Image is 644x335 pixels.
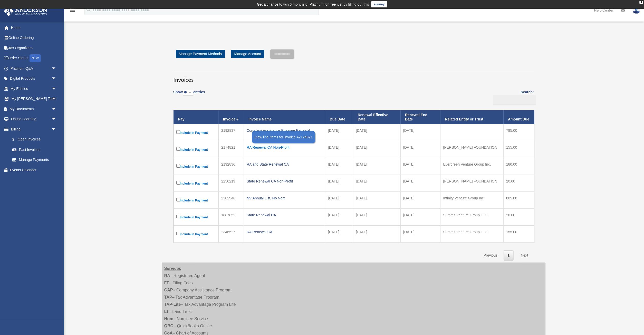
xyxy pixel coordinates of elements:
div: NEW [30,54,41,62]
a: Home [4,23,64,33]
h3: Invoices [173,71,534,84]
th: Amount Due: activate to sort column ascending [503,110,534,124]
i: menu [69,7,75,13]
a: Tax Organizers [4,43,64,53]
label: Search: [491,89,534,105]
td: 2192836 [218,158,244,175]
a: Online Ordering [4,33,64,43]
td: 2302946 [218,192,244,209]
input: Include in Payment [176,147,180,151]
td: [DATE] [353,158,400,175]
a: Platinum Q&Aarrow_drop_down [4,63,64,74]
td: Summit Venture Group LLC [440,209,503,226]
strong: TAP-Lite [164,302,181,307]
td: 180.00 [503,158,534,175]
a: Past Invoices [7,145,62,155]
span: arrow_drop_down [51,74,62,84]
td: [PERSON_NAME] FOUNDATION [440,175,503,192]
strong: Services [164,266,181,271]
span: $ [15,136,18,143]
a: My Entitiesarrow_drop_down [4,84,64,94]
label: Include in Payment [176,146,216,153]
td: 795.00 [503,124,534,141]
a: Manage Payment Methods [176,50,225,58]
th: Invoice Name: activate to sort column ascending [244,110,325,124]
td: [DATE] [325,192,353,209]
td: [DATE] [400,209,440,226]
td: [DATE] [353,141,400,158]
td: [DATE] [325,226,353,242]
td: Summit Venture Group LLC [440,226,503,242]
a: Manage Payments [7,155,62,165]
strong: RA [164,273,170,278]
span: arrow_drop_down [51,104,62,114]
a: Order StatusNEW [4,53,64,64]
img: Anderson Advisors Platinum Portal [2,6,49,16]
a: survey [371,1,387,7]
input: Search: [493,95,536,105]
a: Manage Account [231,50,264,58]
strong: TAP [164,295,172,299]
div: State Renewal CA Non-Profit [247,178,322,185]
td: [DATE] [400,141,440,158]
div: RA and State Renewal CA [247,161,322,168]
div: RA Renewal CA [247,228,322,236]
div: close [639,1,643,4]
td: Evergreen Venture Group Inc. [440,158,503,175]
input: Include in Payment [176,198,180,201]
span: arrow_drop_down [51,124,62,135]
a: My [PERSON_NAME] Teamarrow_drop_down [4,94,64,104]
td: Infinity Venture Group Inc [440,192,503,209]
span: arrow_drop_down [51,63,62,74]
td: [DATE] [400,192,440,209]
td: [DATE] [353,124,400,141]
select: Showentries [183,90,193,96]
div: NV Annual List, No Nom [247,195,322,202]
a: Previous [479,250,501,261]
i: search [86,7,91,13]
label: Include in Payment [176,163,216,170]
span: arrow_drop_down [51,114,62,125]
label: Include in Payment [176,129,216,136]
td: [DATE] [353,192,400,209]
div: State Renewal CA [247,211,322,219]
td: 2192837 [218,124,244,141]
td: 20.00 [503,175,534,192]
a: My Documentsarrow_drop_down [4,104,64,114]
div: RA Renewal CA Non-Profit [247,144,322,151]
div: Get a chance to win 6 months of Platinum for free just by filling out this [257,1,369,7]
a: $Open Invoices [7,134,59,145]
td: 805.00 [503,192,534,209]
a: Digital Productsarrow_drop_down [4,74,64,84]
a: menu [69,9,75,13]
td: [DATE] [400,226,440,242]
input: Include in Payment [176,232,180,235]
label: Include in Payment [176,214,216,220]
td: [DATE] [400,158,440,175]
strong: FF [164,281,169,285]
td: 155.00 [503,226,534,242]
span: arrow_drop_down [51,84,62,94]
label: Include in Payment [176,180,216,187]
td: [DATE] [325,141,353,158]
td: 2174821 [218,141,244,158]
label: Show entries [173,89,205,101]
td: [DATE] [353,209,400,226]
input: Include in Payment [176,215,180,218]
td: 2250219 [218,175,244,192]
td: [DATE] [325,175,353,192]
td: [DATE] [353,175,400,192]
th: Renewal Effective Date: activate to sort column ascending [353,110,400,124]
a: 1 [504,250,513,261]
div: Company Assistance Program Renewal [247,127,322,134]
strong: Nom [164,317,174,321]
td: [DATE] [400,175,440,192]
td: 2346527 [218,226,244,242]
th: Pay: activate to sort column descending [174,110,218,124]
img: User Pic [632,6,640,14]
th: Renewal End Date: activate to sort column ascending [400,110,440,124]
input: Include in Payment [176,130,180,134]
strong: LT [164,309,169,314]
td: [DATE] [353,226,400,242]
td: 155.00 [503,141,534,158]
